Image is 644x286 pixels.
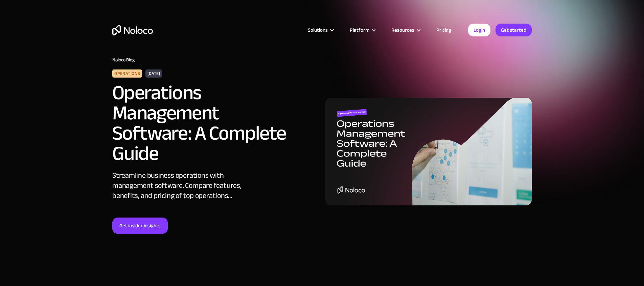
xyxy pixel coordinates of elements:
[145,69,162,78] div: [DATE]
[112,170,251,201] div: Streamline business operations with management software. Compare features, benefits, and pricing ...
[383,26,428,34] div: Resources
[350,26,369,34] div: Platform
[112,218,168,234] a: Get insider insights
[112,25,153,35] a: home
[308,26,328,34] div: Solutions
[496,24,532,36] a: Get started
[299,26,341,34] div: Solutions
[112,69,142,78] div: Operations
[112,83,298,164] h2: Operations Management Software: A Complete Guide
[391,26,414,34] div: Resources
[468,24,490,36] a: Login
[341,26,383,34] div: Platform
[325,98,532,205] img: Operations Management Software: A Complete Guide
[428,26,460,34] a: Pricing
